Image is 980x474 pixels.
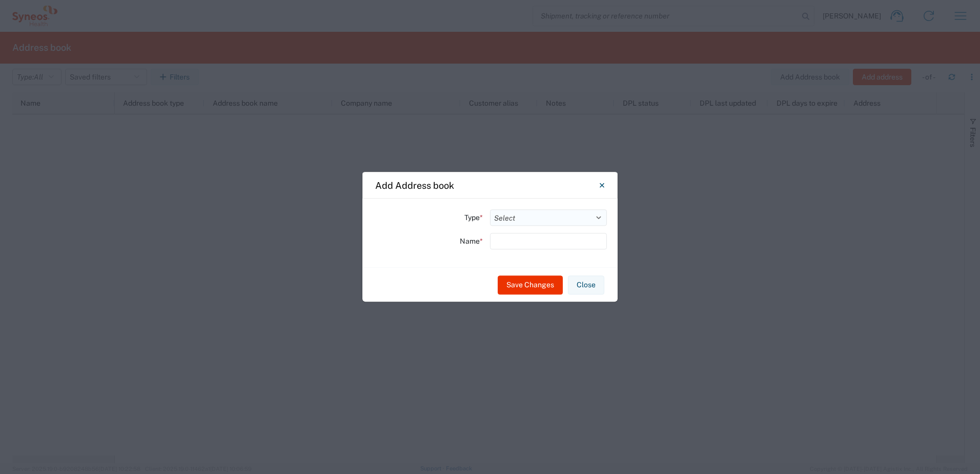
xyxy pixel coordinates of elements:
button: Close [568,275,604,294]
button: Close [589,173,614,197]
label: Name [460,233,483,249]
label: Type [464,209,483,226]
button: Save Changes [498,275,563,294]
h4: Add Address book [375,179,454,192]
